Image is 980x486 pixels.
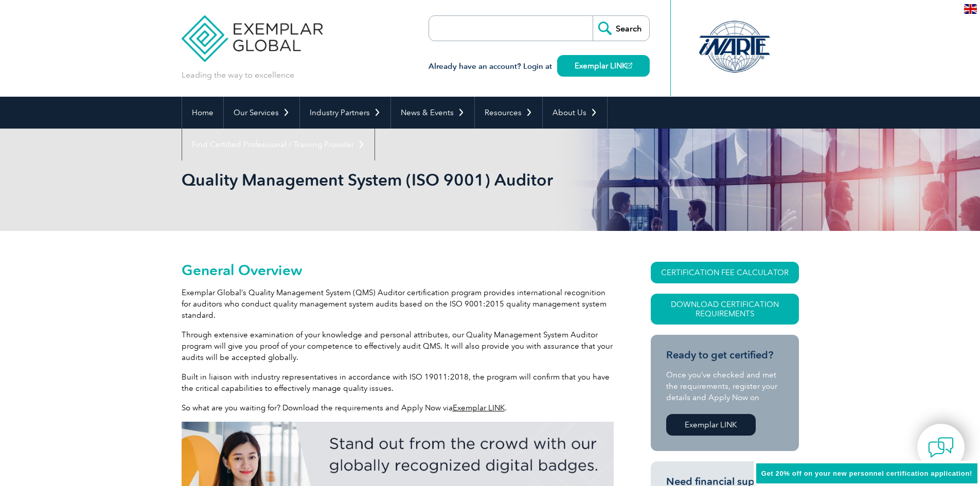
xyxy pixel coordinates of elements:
a: Resources [475,97,542,129]
a: Industry Partners [300,97,390,129]
a: Download Certification Requirements [651,294,799,325]
h3: Ready to get certified? [666,349,783,362]
p: Exemplar Global’s Quality Management System (QMS) Auditor certification program provides internat... [182,287,614,321]
span: Get 20% off on your new personnel certification application! [761,470,972,477]
a: About Us [543,97,607,129]
img: open_square.png [627,63,632,68]
h3: Already have an account? Login at [429,60,650,73]
a: Find Certified Professional / Training Provider [182,129,375,160]
img: contact-chat.png [928,435,954,460]
p: So what are you waiting for? Download the requirements and Apply Now via . [182,402,614,413]
h2: General Overview [182,262,614,278]
input: Search [593,16,649,41]
h1: Quality Management System (ISO 9001) Auditor [182,170,577,190]
a: Home [182,97,223,129]
a: Our Services [224,97,299,129]
a: Exemplar LINK [453,403,505,412]
a: CERTIFICATION FEE CALCULATOR [651,262,799,283]
a: Exemplar LINK [666,414,756,436]
img: en [964,4,977,14]
a: Exemplar LINK [557,55,650,77]
p: Once you’ve checked and met the requirements, register your details and Apply Now on [666,369,783,403]
p: Leading the way to excellence [182,69,294,81]
p: Through extensive examination of your knowledge and personal attributes, our Quality Management S... [182,329,614,363]
p: Built in liaison with industry representatives in accordance with ISO 19011:2018, the program wil... [182,371,614,394]
a: News & Events [391,97,474,129]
